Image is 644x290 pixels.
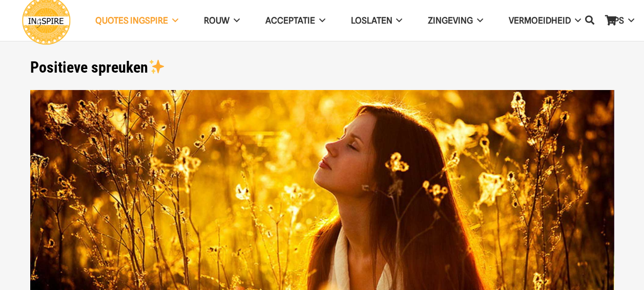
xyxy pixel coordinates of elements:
[496,8,594,34] a: VERMOEIDHEID
[265,15,315,26] span: Acceptatie
[415,8,496,34] a: Zingeving
[351,15,392,26] span: Loslaten
[30,58,614,77] h1: Positieve spreuken
[204,15,230,26] span: ROUW
[579,8,600,33] a: Zoeken
[509,15,571,26] span: VERMOEIDHEID
[253,8,338,34] a: Acceptatie
[428,15,473,26] span: Zingeving
[95,15,168,26] span: QUOTES INGSPIRE
[191,8,253,34] a: ROUW
[149,59,164,74] img: ✨
[338,8,416,34] a: Loslaten
[82,8,191,34] a: QUOTES INGSPIRE
[607,15,624,26] span: TIPS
